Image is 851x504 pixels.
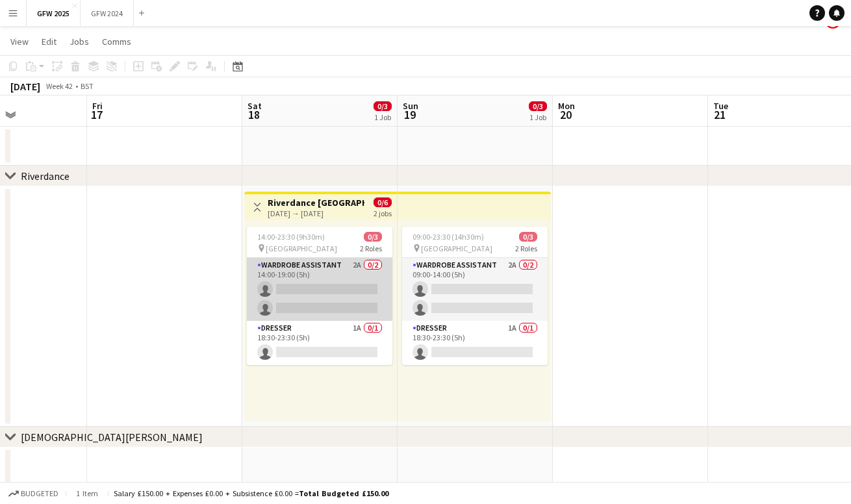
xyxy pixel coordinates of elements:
[299,488,388,498] span: Total Budgeted £150.00
[10,80,40,93] div: [DATE]
[257,232,325,242] span: 14:00-23:30 (9h30m)
[519,232,537,242] span: 0/3
[247,227,392,365] app-job-card: 14:00-23:30 (9h30m)0/3 [GEOGRAPHIC_DATA]2 RolesWardrobe Assistant2A0/214:00-19:00 (5h) Dresser1A0...
[529,101,547,111] span: 0/3
[515,244,537,253] span: 2 Roles
[374,101,392,111] span: 0/3
[6,486,60,501] button: Budgeted
[401,107,418,122] span: 19
[402,258,548,321] app-card-role: Wardrobe Assistant2A0/209:00-14:00 (5h)
[248,100,262,112] span: Sat
[81,81,94,91] div: BST
[64,33,94,50] a: Jobs
[529,112,546,122] div: 1 Job
[21,431,203,444] div: [DEMOGRAPHIC_DATA][PERSON_NAME]
[43,81,75,91] span: Week 42
[42,36,57,47] span: Edit
[364,232,382,242] span: 0/3
[711,107,728,122] span: 21
[360,244,382,253] span: 2 Roles
[374,207,392,218] div: 2 jobs
[713,100,728,112] span: Tue
[268,208,364,218] div: [DATE] → [DATE]
[114,488,388,498] div: Salary £150.00 + Expenses £0.00 + Subsistence £0.00 =
[247,321,392,365] app-card-role: Dresser1A0/118:30-23:30 (5h)
[374,112,391,122] div: 1 Job
[402,321,548,365] app-card-role: Dresser1A0/118:30-23:30 (5h)
[97,33,136,50] a: Comms
[402,227,548,365] app-job-card: 09:00-23:30 (14h30m)0/3 [GEOGRAPHIC_DATA]2 RolesWardrobe Assistant2A0/209:00-14:00 (5h) Dresser1A...
[421,244,492,253] span: [GEOGRAPHIC_DATA]
[413,232,484,242] span: 09:00-23:30 (14h30m)
[266,244,337,253] span: [GEOGRAPHIC_DATA]
[268,197,364,208] h3: Riverdance [GEOGRAPHIC_DATA]
[21,489,58,498] span: Budgeted
[70,36,89,47] span: Jobs
[247,258,392,321] app-card-role: Wardrobe Assistant2A0/214:00-19:00 (5h)
[27,1,81,26] button: GFW 2025
[92,100,103,112] span: Fri
[90,107,103,122] span: 17
[81,1,134,26] button: GFW 2024
[36,33,62,50] a: Edit
[556,107,575,122] span: 20
[246,107,262,122] span: 18
[71,488,103,498] span: 1 item
[558,100,575,112] span: Mon
[102,36,131,47] span: Comms
[10,36,29,47] span: View
[21,170,70,183] div: Riverdance
[5,33,34,50] a: View
[403,100,418,112] span: Sun
[374,197,392,207] span: 0/6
